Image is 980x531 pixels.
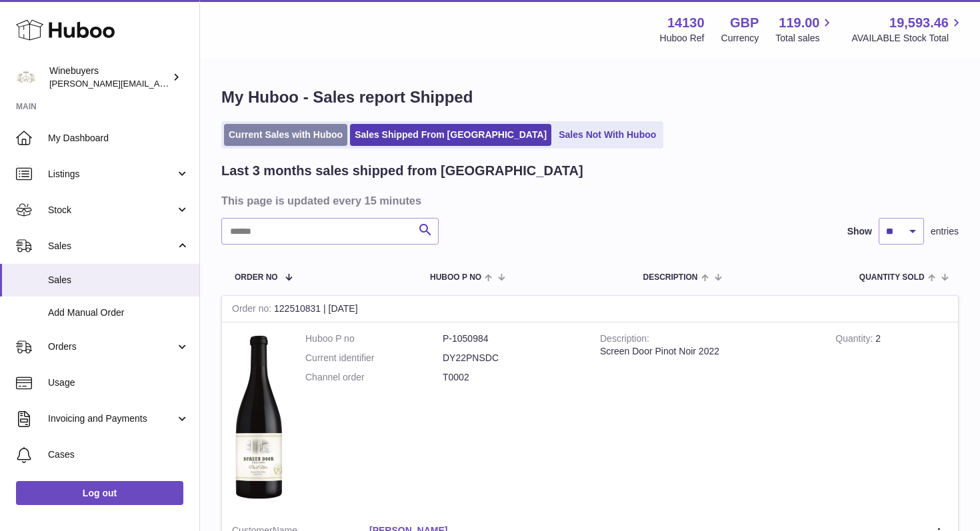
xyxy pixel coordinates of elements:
[305,371,443,384] dt: Channel order
[222,296,958,322] div: 122510831 | [DATE]
[48,274,189,286] span: Sales
[16,481,183,505] a: Log out
[554,124,661,146] a: Sales Not With Huboo
[221,162,583,180] h2: Last 3 months sales shipped from [GEOGRAPHIC_DATA]
[443,352,580,364] dd: DY22PNSDC
[221,193,955,208] h3: This page is updated every 15 minutes
[721,32,759,45] div: Currency
[600,333,649,347] strong: Description
[835,333,875,347] strong: Quantity
[16,67,36,87] img: peter@winebuyers.com
[48,204,175,217] span: Stock
[779,14,819,32] span: 119.00
[443,371,580,384] dd: T0002
[49,65,169,90] div: Winebuyers
[775,32,835,45] span: Total sales
[350,124,551,146] a: Sales Shipped From [GEOGRAPHIC_DATA]
[49,78,267,89] span: [PERSON_NAME][EMAIL_ADDRESS][DOMAIN_NAME]
[847,225,872,238] label: Show
[600,345,815,358] div: Screen Door Pinot Noir 2022
[305,332,443,345] dt: Huboo P no
[667,14,705,32] strong: 14130
[48,340,175,353] span: Orders
[443,332,580,345] dd: P-1050984
[48,412,175,425] span: Invoicing and Payments
[889,14,949,32] span: 19,593.46
[221,87,959,108] h1: My Huboo - Sales report Shipped
[48,376,189,389] span: Usage
[232,332,285,501] img: 1752080432.jpg
[775,14,835,45] a: 119.00 Total sales
[224,124,347,146] a: Current Sales with Huboo
[730,14,759,32] strong: GBP
[931,225,959,238] span: entries
[235,273,278,282] span: Order No
[430,273,481,282] span: Huboo P no
[859,273,925,282] span: Quantity Sold
[305,352,443,364] dt: Current identifier
[660,32,705,45] div: Huboo Ref
[851,14,964,45] a: 19,593.46 AVAILABLE Stock Total
[48,168,175,181] span: Listings
[48,240,175,253] span: Sales
[851,32,964,45] span: AVAILABLE Stock Total
[48,132,189,145] span: My Dashboard
[643,273,697,282] span: Description
[825,322,958,514] td: 2
[232,303,274,317] strong: Order no
[48,306,189,319] span: Add Manual Order
[48,448,189,461] span: Cases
